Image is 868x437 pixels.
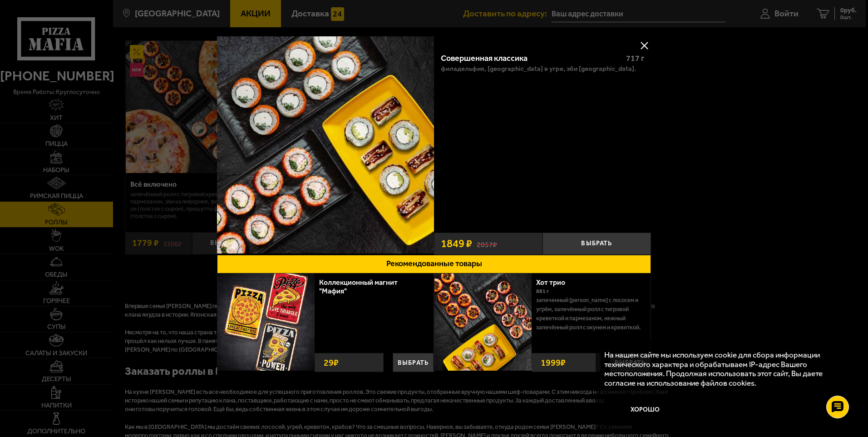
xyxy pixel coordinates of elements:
[441,65,636,73] p: Филадельфия, [GEOGRAPHIC_DATA] в угре, Эби [GEOGRAPHIC_DATA].
[542,233,651,255] button: Выбрать
[217,255,651,273] button: Рекомендованные товары
[393,353,434,372] button: Выбрать
[319,278,398,295] a: Коллекционный магнит "Мафия"
[217,36,434,253] img: Совершенная классика
[217,36,434,255] a: Совершенная классика
[441,54,618,64] div: Совершенная классика
[441,238,472,249] span: 1849 ₽
[604,397,686,424] button: Хорошо
[626,53,644,63] span: 717 г
[477,239,497,248] s: 2057 ₽
[538,353,568,372] strong: 1999 ₽
[321,353,341,372] strong: 29 ₽
[604,350,841,388] p: На нашем сайте мы используем cookie для сбора информации технического характера и обрабатываем IP...
[536,296,644,332] p: Запеченный [PERSON_NAME] с лососем и угрём, Запечённый ролл с тигровой креветкой и пармезаном, Не...
[536,288,549,294] span: 881 г
[536,278,574,287] a: Хот трио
